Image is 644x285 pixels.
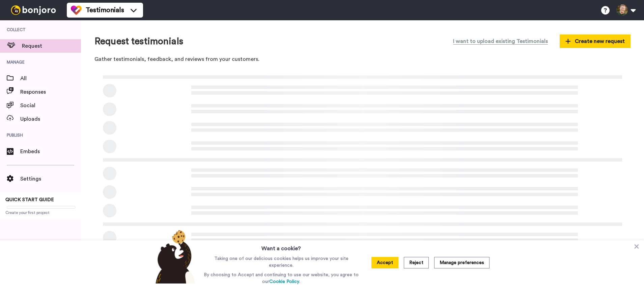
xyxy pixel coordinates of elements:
[202,271,360,285] p: By choosing to Accept and continuing to use our website, you agree to our .
[20,147,81,156] span: Embeds
[20,115,81,123] span: Uploads
[560,34,631,48] button: Create new request
[5,197,54,202] span: QUICK START GUIDE
[202,255,360,269] p: Taking one of our delicious cookies helps us improve your site experience.
[269,279,299,284] a: Cookie Policy
[371,257,398,268] button: Accept
[94,55,631,63] p: Gather testimonials, feedback, and reviews from your customers.
[86,5,124,15] span: Testimonials
[5,210,76,215] span: Create your first project
[404,257,429,268] button: Reject
[448,34,553,49] button: I want to upload existing Testimonials
[20,88,81,96] span: Responses
[434,257,489,268] button: Manage preferences
[20,175,81,183] span: Settings
[149,230,199,284] img: bear-with-cookie.png
[94,36,183,47] h1: Request testimonials
[453,37,548,45] span: I want to upload existing Testimonials
[20,101,81,110] span: Social
[8,5,59,15] img: bj-logo-header-white.svg
[71,5,82,16] img: tm-color.svg
[22,42,81,50] span: Request
[20,74,81,82] span: All
[261,240,301,253] h3: Want a cookie?
[565,37,625,45] span: Create new request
